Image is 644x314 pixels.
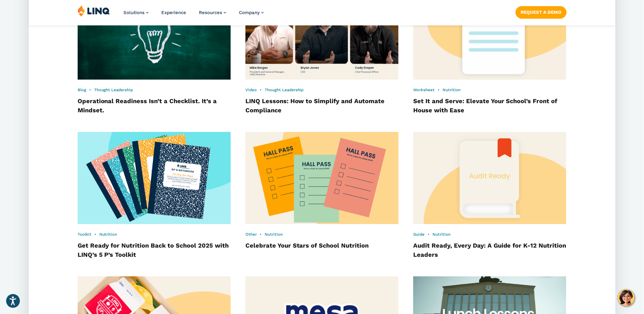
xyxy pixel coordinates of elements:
a: Celebrate Your Stars of School Nutrition [245,242,369,249]
a: Experience [161,10,186,15]
div: • [78,232,231,237]
nav: Primary Navigation [123,5,264,25]
a: Nutrition [99,232,117,237]
a: Nutrition [432,232,451,237]
div: • [413,232,566,237]
a: Audit Ready, Every Day: A Guide for K-12 Nutrition Leaders [413,242,566,258]
a: Solutions [123,10,149,15]
a: Resources [199,10,226,15]
a: Thought Leadership [265,88,304,92]
button: Hello, have a question? Let’s chat. [618,289,635,306]
a: Set It and Serve: Elevate Your School’s Front of House with Ease [413,97,558,114]
div: • [245,87,399,93]
img: LINQ | K‑12 Software [78,5,110,17]
span: Company [239,10,260,15]
a: Thought Leadership [94,88,133,92]
div: • [245,232,399,237]
a: Nutrition [265,232,283,237]
a: Request a Demo [515,6,566,18]
span: Resources [199,10,222,15]
a: Nutrition [443,88,461,92]
a: Blog [78,88,86,92]
a: LINQ Lessons: How to Simplify and Automate Compliance [245,97,385,114]
a: Other [245,232,257,237]
a: Get Ready for Nutrition Back to School 2025 with LINQ’s 5 P’s Toolkit [78,242,229,258]
div: • [413,87,566,93]
a: Company [239,10,264,15]
nav: Button Navigation [515,5,566,18]
a: Operational Readiness Isn’t a Checklist. It’s a Mindset. [78,97,217,114]
div: • [78,87,231,93]
a: Guide [413,232,425,237]
span: Solutions [123,10,145,15]
a: Video [245,88,257,92]
a: Toolkit [78,232,91,237]
a: Worksheet [413,88,435,92]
